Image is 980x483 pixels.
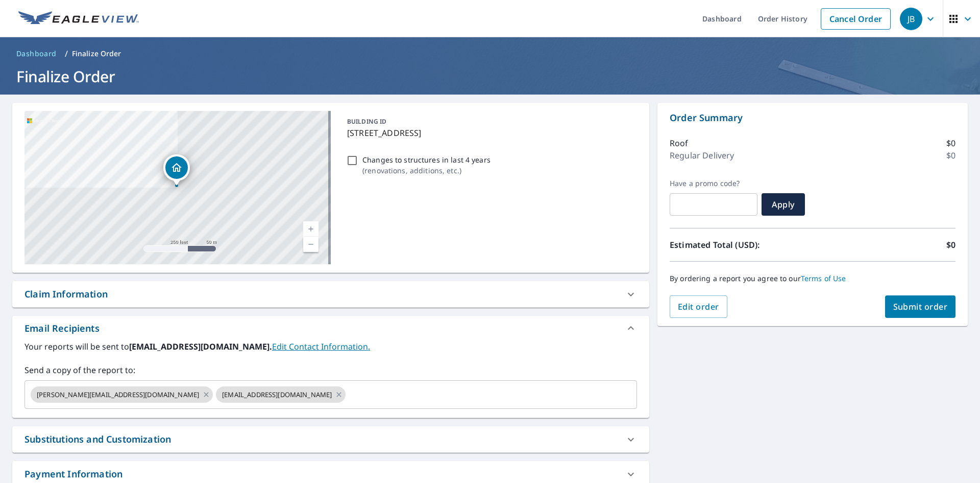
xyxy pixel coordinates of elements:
[893,301,948,312] span: Submit order
[12,66,968,87] h1: Finalize Order
[885,295,956,318] button: Submit order
[762,193,805,216] button: Apply
[347,127,633,139] p: [STREET_ADDRESS]
[670,137,689,149] p: Roof
[801,273,846,283] a: Terms of Use
[24,432,171,446] div: Substitutions and Customization
[272,341,370,352] a: EditContactInfo
[18,11,139,27] img: EV Logo
[72,49,121,59] p: Finalize Order
[216,390,338,400] span: [EMAIL_ADDRESS][DOMAIN_NAME]
[24,287,108,301] div: Claim Information
[303,221,318,237] a: Current Level 17, Zoom In
[821,8,891,30] a: Cancel Order
[670,149,734,162] p: Regular Delivery
[946,239,955,251] p: $0
[163,154,190,186] div: Dropped pin, building 1, Residential property, 405 Centerville St Middleburg, PA 17842
[946,137,955,149] p: $0
[12,316,649,340] div: Email Recipients
[24,364,637,376] label: Send a copy of the report to:
[12,45,968,62] nav: breadcrumb
[16,49,57,59] span: Dashboard
[65,48,68,60] li: /
[31,390,205,400] span: [PERSON_NAME][EMAIL_ADDRESS][DOMAIN_NAME]
[24,321,100,335] div: Email Recipients
[770,199,797,210] span: Apply
[362,154,491,165] p: Changes to structures in last 4 years
[31,386,213,403] div: [PERSON_NAME][EMAIL_ADDRESS][DOMAIN_NAME]
[670,274,955,283] p: By ordering a report you agree to our
[670,295,727,318] button: Edit order
[12,281,649,307] div: Claim Information
[24,340,637,353] label: Your reports will be sent to
[900,8,922,30] div: JB
[347,117,386,126] p: BUILDING ID
[216,386,346,403] div: [EMAIL_ADDRESS][DOMAIN_NAME]
[946,149,955,162] p: $0
[129,341,272,352] b: [EMAIL_ADDRESS][DOMAIN_NAME].
[362,165,491,176] p: ( renovations, additions, etc. )
[12,426,649,452] div: Substitutions and Customization
[670,179,757,188] label: Have a promo code?
[24,467,122,481] div: Payment Information
[303,237,318,252] a: Current Level 17, Zoom Out
[670,111,955,125] p: Order Summary
[678,301,719,312] span: Edit order
[670,239,813,251] p: Estimated Total (USD):
[12,45,61,62] a: Dashboard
